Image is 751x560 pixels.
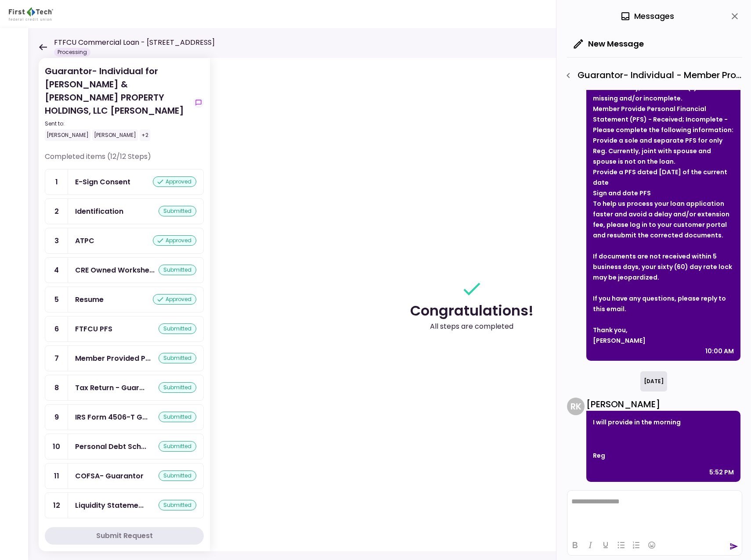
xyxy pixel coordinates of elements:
[153,235,196,246] div: approved
[92,129,138,141] div: [PERSON_NAME]
[9,7,53,21] img: Partner icon
[75,235,94,246] div: ATPC
[45,228,68,253] div: 3
[54,48,90,57] div: Processing
[159,353,196,363] div: submitted
[75,265,155,276] div: CRE Owned Worksheet
[45,151,204,169] div: Completed items (12/12 Steps)
[193,97,204,108] button: show-messages
[159,265,196,275] div: submitted
[159,412,196,422] div: submitted
[614,539,628,551] button: Bullet list
[45,228,204,254] a: 3ATPCapproved
[45,258,68,283] div: 4
[75,353,151,364] div: Member Provided PFS
[593,335,734,346] div: [PERSON_NAME]
[593,189,651,197] strong: Sign and date PFS
[629,539,644,551] button: Numbered list
[593,104,733,134] strong: Member Provide Personal Financial Statement (PFS) - Received; Incomplete - Please complete the fo...
[593,83,730,103] strong: Unfortunately, the document(s) below are missing and/or incomplete.
[593,417,734,427] p: I will provide in the morning
[45,405,68,430] div: 9
[593,450,734,461] p: Reg
[567,32,651,55] button: New Message
[45,287,204,312] a: 5Resumeapproved
[153,176,196,187] div: approved
[561,68,742,83] div: Guarantor- Individual - Member Provided PFS
[45,345,204,371] a: 7Member Provided PFSsubmitted
[75,176,130,187] div: E-Sign Consent
[644,539,659,551] button: Emojis
[75,412,148,423] div: IRS Form 4506-T Guarantor
[729,542,738,551] button: send
[75,382,144,393] div: Tax Return - Guarantor
[640,371,667,391] div: [DATE]
[153,294,196,305] div: approved
[159,470,196,481] div: submitted
[75,500,144,511] div: Liquidity Statements - Guarantor
[45,463,204,489] a: 11COFSA- Guarantorsubmitted
[586,398,740,411] div: [PERSON_NAME]
[45,375,68,400] div: 8
[567,491,742,535] iframe: Rich Text Area
[620,10,674,23] div: Messages
[430,321,513,332] div: All steps are completed
[45,198,204,224] a: 2Identificationsubmitted
[593,198,734,241] div: To help us process your loan application faster and avoid a delay and/or extension fee, please lo...
[593,251,734,283] div: If documents are not received within 5 business days, your sixty (60) day rate lock may be jeopar...
[54,37,215,48] h1: FTFCU Commercial Loan - [STREET_ADDRESS]
[45,169,204,195] a: 1E-Sign Consentapproved
[159,382,196,393] div: submitted
[593,325,734,335] div: Thank you,
[45,257,204,283] a: 4CRE Owned Worksheetsubmitted
[45,493,68,518] div: 12
[593,293,734,314] div: If you have any questions, please reply to this email.
[75,206,123,217] div: Identification
[159,500,196,510] div: submitted
[727,9,742,24] button: close
[598,539,613,551] button: Underline
[709,467,734,477] div: 5:52 PM
[410,300,534,321] div: Congratulations!
[45,375,204,401] a: 8Tax Return - Guarantorsubmitted
[75,323,112,334] div: FTFCU PFS
[705,346,734,356] div: 10:00 AM
[567,398,585,415] div: R K
[45,463,68,488] div: 11
[75,470,144,481] div: COFSA- Guarantor
[567,539,582,551] button: Bold
[45,316,68,341] div: 6
[45,492,204,518] a: 12Liquidity Statements - Guarantorsubmitted
[45,120,190,128] div: Sent to:
[140,129,150,141] div: +2
[45,169,68,194] div: 1
[45,346,68,371] div: 7
[593,136,722,166] strong: Provide a sole and separate PFS for only Reg. Currently, joint with spouse and spouse is not on t...
[45,434,68,459] div: 10
[45,316,204,342] a: 6FTFCU PFSsubmitted
[45,287,68,312] div: 5
[45,434,204,459] a: 10Personal Debt Schedulesubmitted
[159,206,196,216] div: submitted
[45,199,68,224] div: 2
[45,65,190,141] div: Guarantor- Individual for [PERSON_NAME] & [PERSON_NAME] PROPERTY HOLDINGS, LLC [PERSON_NAME]
[583,539,598,551] button: Italic
[159,323,196,334] div: submitted
[45,404,204,430] a: 9IRS Form 4506-T Guarantorsubmitted
[45,129,90,141] div: [PERSON_NAME]
[593,168,727,187] strong: Provide a PFS dated [DATE] of the current date
[45,527,204,545] button: Submit Request
[75,294,104,305] div: Resume
[159,441,196,452] div: submitted
[96,531,153,541] div: Submit Request
[75,441,146,452] div: Personal Debt Schedule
